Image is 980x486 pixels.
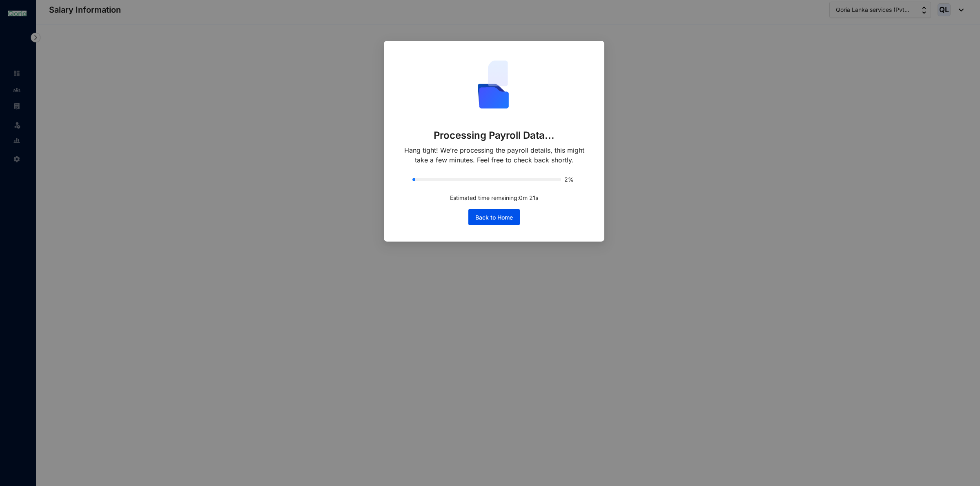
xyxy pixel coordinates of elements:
[450,193,538,202] p: Estimated time remaining: 0 m 21 s
[475,213,513,222] span: Back to Home
[468,209,520,225] button: Back to Home
[434,129,555,142] p: Processing Payroll Data...
[564,177,576,182] span: 2%
[400,145,588,165] p: Hang tight! We’re processing the payroll details, this might take a few minutes. Feel free to che...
